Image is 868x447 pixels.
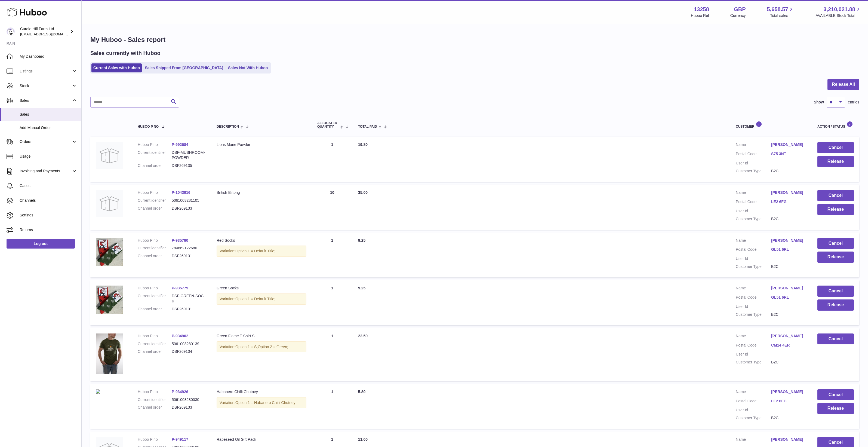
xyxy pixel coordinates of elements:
img: EOB_7575EOB.jpg [96,333,123,374]
a: [PERSON_NAME] [771,389,807,394]
a: [PERSON_NAME] [771,333,807,339]
a: [PERSON_NAME] [771,437,807,442]
a: LE2 6FG [771,399,807,404]
dt: User Id [736,209,771,214]
img: no-photo.jpg [96,190,123,217]
a: P-935780 [172,238,188,243]
dd: 5061003280030 [172,397,206,402]
div: British Biltong [217,190,306,195]
dt: Current identifier [138,198,172,203]
div: Variation: [217,397,306,408]
button: Release [817,252,854,263]
a: P-992684 [172,142,188,147]
span: Settings [20,213,77,218]
span: 22.50 [358,334,368,338]
button: Cancel [817,142,854,153]
dt: Huboo P no [138,333,172,339]
dt: Huboo P no [138,389,172,394]
dt: Customer Type [736,312,771,317]
button: Release [817,204,854,215]
span: 9.25 [358,238,365,243]
a: P-1043916 [172,190,190,195]
dd: DSF269133 [172,405,206,410]
dd: DSF269135 [172,163,206,168]
span: Total paid [358,125,377,128]
strong: GBP [734,6,746,13]
dt: Channel order [138,349,172,354]
td: 1 [312,384,353,429]
dt: Huboo P no [138,238,172,243]
img: EOB_7199EOB.jpg [96,389,100,394]
a: P-934926 [172,390,188,394]
span: Stock [20,83,72,88]
dt: Customer Type [736,360,771,365]
a: LE2 6FG [771,199,807,204]
dt: User Id [736,408,771,413]
span: 5,658.57 [767,6,788,13]
dt: Channel order [138,405,172,410]
div: Red Socks [217,238,306,243]
span: 9.25 [358,286,365,290]
a: [PERSON_NAME] [771,286,807,291]
button: Cancel [817,389,854,400]
span: Cases [20,183,77,188]
dt: Channel order [138,307,172,312]
a: P-949117 [172,437,188,442]
span: AVAILABLE Stock Total [815,13,861,18]
span: Orders [20,139,72,144]
dt: Name [736,389,771,396]
div: Curdle Hill Farm Ltd [20,26,69,37]
dt: Current identifier [138,341,172,347]
dt: Current identifier [138,150,172,160]
dd: B2C [771,415,807,421]
h2: Sales currently with Huboo [90,50,161,57]
span: My Dashboard [20,54,77,59]
dt: Postal Code [736,151,771,158]
div: Customer [736,121,807,128]
label: Show [814,100,824,105]
div: Lions Mane Powder [217,142,306,147]
span: Sales [20,98,72,103]
dt: Huboo P no [138,190,172,195]
dt: Customer Type [736,264,771,269]
dd: B2C [771,216,807,222]
strong: 13258 [694,6,709,13]
span: Returns [20,227,77,232]
span: Usage [20,154,77,159]
a: [PERSON_NAME] [771,142,807,147]
dt: User Id [736,256,771,261]
span: 11.00 [358,437,368,442]
span: Total sales [770,13,794,18]
dd: DSF-GREEN-SOCK [172,293,206,304]
a: CM14 4ER [771,343,807,348]
dt: Huboo P no [138,142,172,147]
a: Log out [7,239,75,249]
dt: User Id [736,352,771,357]
div: Variation: [217,246,306,257]
div: Variation: [217,341,306,353]
div: Habanero Chilli Chutney [217,389,306,394]
span: Add Manual Order [20,125,77,130]
button: Release [817,156,854,167]
dt: User Id [736,304,771,309]
dd: DSF269134 [172,349,206,354]
dt: Current identifier [138,397,172,402]
img: 132581705942081.jpg [96,238,123,267]
a: [PERSON_NAME] [771,238,807,243]
span: Option 1 = Default Title; [235,249,275,253]
dt: Customer Type [736,216,771,222]
span: Huboo P no [138,125,159,128]
dt: Postal Code [736,199,771,206]
button: Release [817,299,854,311]
dd: B2C [771,264,807,269]
span: Listings [20,69,72,74]
span: Description [217,125,239,128]
dd: DSF-MUSHROOM-POWDER [172,150,206,160]
a: Sales Shipped From [GEOGRAPHIC_DATA] [143,63,225,72]
span: Option 1 = S; [235,345,258,349]
dt: Name [736,238,771,244]
button: Cancel [817,333,854,345]
button: Cancel [817,190,854,201]
button: Release [817,403,854,414]
dt: Current identifier [138,246,172,251]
